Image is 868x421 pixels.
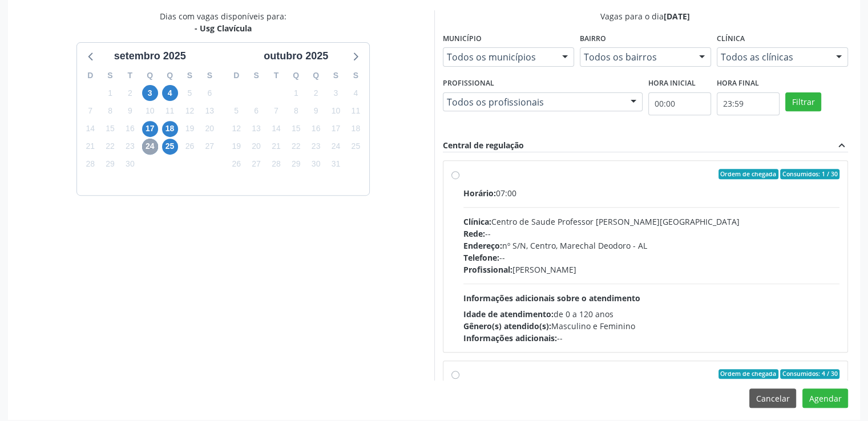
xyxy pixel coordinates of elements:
div: nº S/N, Centro, Marechal Deodoro - AL [463,240,840,252]
span: sábado, 20 de setembro de 2025 [201,121,217,137]
div: S [200,67,220,84]
span: segunda-feira, 15 de setembro de 2025 [102,121,118,137]
div: Q [286,67,306,84]
button: Agendar [802,388,848,408]
div: Masculino e Feminino [463,320,840,332]
span: quarta-feira, 10 de setembro de 2025 [142,103,158,119]
span: quinta-feira, 9 de outubro de 2025 [308,103,324,119]
label: Clínica [717,30,745,48]
span: Informações adicionais sobre o atendimento [463,293,640,303]
span: quinta-feira, 18 de setembro de 2025 [162,121,178,137]
div: -- [463,228,840,240]
div: S [180,67,200,84]
input: Selecione o horário [648,92,711,115]
span: domingo, 14 de setembro de 2025 [82,121,98,137]
span: sábado, 13 de setembro de 2025 [201,103,217,119]
span: terça-feira, 21 de outubro de 2025 [268,139,284,155]
span: quinta-feira, 16 de outubro de 2025 [308,121,324,137]
span: Endereço: [463,240,502,251]
div: setembro 2025 [110,48,191,64]
span: terça-feira, 2 de setembro de 2025 [122,85,138,101]
div: Dias com vagas disponíveis para: [160,10,286,34]
span: sexta-feira, 5 de setembro de 2025 [181,85,197,101]
span: sexta-feira, 10 de outubro de 2025 [328,103,344,119]
label: Município [443,30,482,48]
span: quarta-feira, 24 de setembro de 2025 [142,139,158,155]
span: terça-feira, 23 de setembro de 2025 [122,139,138,155]
span: domingo, 19 de outubro de 2025 [228,139,244,155]
span: segunda-feira, 29 de setembro de 2025 [102,156,118,172]
div: Vagas para o dia [443,10,849,22]
span: sexta-feira, 26 de setembro de 2025 [181,139,197,155]
span: sábado, 25 de outubro de 2025 [348,139,364,155]
div: de 0 a 120 anos [463,308,840,320]
span: sexta-feira, 24 de outubro de 2025 [328,139,344,155]
span: sábado, 4 de outubro de 2025 [348,85,364,101]
div: 07:00 [463,187,840,199]
span: Rede: [463,228,485,239]
div: -- [463,332,840,344]
span: segunda-feira, 13 de outubro de 2025 [248,121,264,137]
span: sexta-feira, 17 de outubro de 2025 [328,121,344,137]
span: Idade de atendimento: [463,309,554,319]
div: D [227,67,247,84]
span: domingo, 26 de outubro de 2025 [228,156,244,172]
span: quarta-feira, 15 de outubro de 2025 [288,121,304,137]
span: terça-feira, 9 de setembro de 2025 [122,103,138,119]
span: sexta-feira, 19 de setembro de 2025 [181,121,197,137]
div: Q [160,67,180,84]
div: T [120,67,140,84]
span: Todos as clínicas [721,51,825,63]
label: Hora inicial [648,75,696,92]
span: sábado, 11 de outubro de 2025 [348,103,364,119]
span: domingo, 21 de setembro de 2025 [82,139,98,155]
div: S [100,67,120,84]
span: segunda-feira, 27 de outubro de 2025 [248,156,264,172]
span: quarta-feira, 8 de outubro de 2025 [288,103,304,119]
span: terça-feira, 7 de outubro de 2025 [268,103,284,119]
span: quarta-feira, 22 de outubro de 2025 [288,139,304,155]
div: - Usg Clavícula [160,22,286,34]
span: sábado, 18 de outubro de 2025 [348,121,364,137]
div: S [247,67,267,84]
span: quarta-feira, 3 de setembro de 2025 [142,85,158,101]
div: -- [463,252,840,264]
span: quinta-feira, 25 de setembro de 2025 [162,139,178,155]
div: Q [140,67,160,84]
div: D [80,67,100,84]
input: Selecione o horário [717,92,780,115]
span: domingo, 28 de setembro de 2025 [82,156,98,172]
span: terça-feira, 28 de outubro de 2025 [268,156,284,172]
span: Todos os profissionais [447,96,619,108]
button: Filtrar [785,92,821,112]
div: outubro 2025 [259,48,333,64]
div: Q [306,67,326,84]
span: segunda-feira, 6 de outubro de 2025 [248,103,264,119]
span: sexta-feira, 3 de outubro de 2025 [328,85,344,101]
span: quinta-feira, 23 de outubro de 2025 [308,139,324,155]
span: domingo, 7 de setembro de 2025 [82,103,98,119]
span: Consumidos: 4 / 30 [780,369,839,379]
span: [DATE] [664,11,690,22]
span: terça-feira, 16 de setembro de 2025 [122,121,138,137]
span: segunda-feira, 20 de outubro de 2025 [248,139,264,155]
span: Gênero(s) atendido(s): [463,321,551,331]
span: domingo, 5 de outubro de 2025 [228,103,244,119]
span: sábado, 6 de setembro de 2025 [201,85,217,101]
span: quarta-feira, 17 de setembro de 2025 [142,121,158,137]
span: Todos os municípios [447,51,551,63]
span: terça-feira, 14 de outubro de 2025 [268,121,284,137]
button: Cancelar [749,388,796,408]
span: segunda-feira, 1 de setembro de 2025 [102,85,118,101]
span: quarta-feira, 1 de outubro de 2025 [288,85,304,101]
span: segunda-feira, 8 de setembro de 2025 [102,103,118,119]
span: Todos os bairros [584,51,688,63]
span: Consumidos: 1 / 30 [780,169,839,179]
span: domingo, 12 de outubro de 2025 [228,121,244,137]
span: Horário: [463,188,496,199]
div: Centro de Saude Professor [PERSON_NAME][GEOGRAPHIC_DATA] [463,216,840,228]
span: quinta-feira, 4 de setembro de 2025 [162,85,178,101]
label: Profissional [443,75,494,92]
span: sexta-feira, 31 de outubro de 2025 [328,156,344,172]
span: sábado, 27 de setembro de 2025 [201,139,217,155]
